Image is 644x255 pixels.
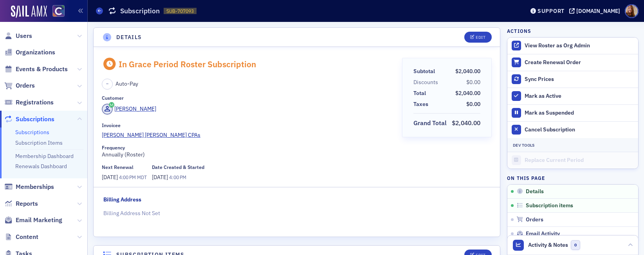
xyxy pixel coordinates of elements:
a: Renewals Dashboard [15,163,67,170]
div: Support [538,7,565,14]
a: [PERSON_NAME] [PERSON_NAME] CPAs [102,131,397,139]
img: SailAMX [11,5,47,18]
a: Users [4,32,32,40]
span: $0.00 [466,101,480,108]
span: Details [526,188,544,195]
div: Replace Current Period [525,157,634,164]
a: Email Marketing [4,216,62,224]
button: Mark as Active [507,88,638,104]
div: Cancel Subscription [525,126,634,133]
div: Create Renewal Order [525,59,634,66]
a: Content [4,233,38,241]
span: Users [16,32,32,40]
span: $2,040.00 [455,68,480,75]
div: Annually (Roster) [102,145,397,159]
span: Registrations [16,98,54,107]
button: [DOMAIN_NAME] [569,8,623,14]
button: View Roster as Org Admin [507,38,638,54]
a: Reports [4,199,38,208]
span: [DATE] [102,174,119,181]
button: Sync Prices [507,71,638,88]
span: Auto-Pay [115,80,138,88]
a: View Homepage [47,5,65,18]
span: Email Activity [526,230,560,237]
div: Frequency [102,145,125,151]
h4: On this page [507,174,639,181]
span: 4:00 PM [119,174,136,180]
span: Activity & Notes [528,241,568,249]
span: – [106,81,108,87]
span: Grand Total [413,119,449,128]
h1: Subscription [120,6,160,16]
span: Content [16,233,38,241]
span: 0 [571,240,581,250]
a: [PERSON_NAME] [102,104,156,115]
span: Subscriptions [16,115,54,124]
div: Edit [476,35,485,40]
button: Create Renewal Order [507,54,638,71]
h4: Details [116,33,142,41]
span: Reports [16,199,38,208]
span: $2,040.00 [455,90,480,97]
a: Events & Products [4,65,68,74]
span: [DATE] [152,174,169,181]
span: 4:00 PM [169,174,186,180]
span: Orders [16,81,35,90]
span: Total [413,89,429,97]
div: Date Created & Started [152,164,204,170]
span: Subtotal [413,67,438,75]
div: Billing Address [103,196,141,204]
div: Next Renewal [102,164,133,170]
div: Mark as Active [525,93,634,100]
span: MDT [136,174,147,180]
span: Watson Coon Ryan CPAs [102,131,200,139]
div: Subtotal [413,67,435,75]
span: Dev Tools [513,142,534,148]
span: Email Marketing [16,216,62,224]
span: Discounts [413,78,441,86]
a: Memberships [4,183,54,191]
div: Mark as Suspended [525,110,634,117]
div: Grand Total [413,119,447,128]
span: Profile [625,4,639,18]
div: Invoicee [102,122,121,128]
div: Taxes [413,100,428,108]
h4: Actions [507,27,531,34]
span: Events & Products [16,65,68,74]
button: View Roster as Org Admin [525,42,590,49]
a: Registrations [4,98,54,107]
div: [DOMAIN_NAME] [576,7,620,14]
button: Cancel Subscription [507,121,638,138]
a: Subscriptions [4,115,54,124]
span: $2,040.00 [452,119,480,127]
a: Membership Dashboard [15,153,74,160]
a: Orders [4,81,35,90]
span: Taxes [413,100,431,108]
span: Orders [526,216,543,223]
a: Organizations [4,48,55,57]
div: Discounts [413,78,438,86]
span: SUB-707093 [166,8,194,14]
button: Mark as Suspended [507,104,638,121]
a: Subscriptions [15,129,49,136]
span: Memberships [16,183,54,191]
button: Edit [464,32,491,43]
div: In Grace Period Roster Subscription [119,59,256,69]
button: Replace Current Period [507,152,638,169]
span: Organizations [16,48,55,57]
p: Billing Address Not Set [103,209,491,217]
div: Total [413,89,426,97]
div: Customer [102,95,124,101]
div: [PERSON_NAME] [114,105,156,113]
div: Sync Prices [525,76,634,83]
span: $0.00 [466,79,480,86]
span: Subscription items [526,202,573,209]
a: Subscription Items [15,139,63,146]
img: SailAMX [52,5,65,17]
